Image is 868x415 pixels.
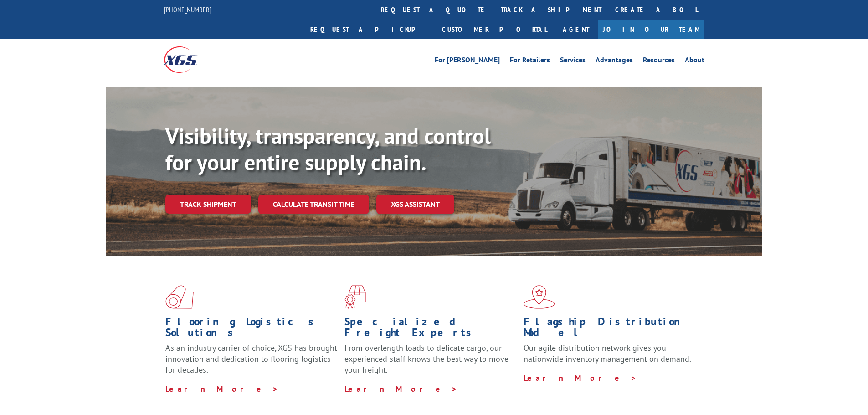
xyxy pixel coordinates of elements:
a: Services [560,56,586,67]
a: For [PERSON_NAME] [435,56,500,67]
img: xgs-icon-focused-on-flooring-red [344,285,366,309]
a: Learn More > [165,384,279,394]
a: Join Our Team [598,20,704,39]
img: xgs-icon-total-supply-chain-intelligence-red [165,285,194,309]
b: Visibility, transparency, and control for your entire supply chain. [165,122,491,176]
a: [PHONE_NUMBER] [164,5,211,14]
a: Learn More > [344,384,458,394]
p: From overlength loads to delicate cargo, our experienced staff knows the best way to move your fr... [344,343,517,383]
a: Resources [643,56,675,67]
a: For Retailers [510,56,550,67]
a: Calculate transit time [258,195,369,214]
a: Request a pickup [303,20,435,39]
a: Customer Portal [435,20,554,39]
span: As an industry carrier of choice, XGS has brought innovation and dedication to flooring logistics... [165,343,337,375]
a: XGS ASSISTANT [376,195,454,214]
h1: Flooring Logistics Solutions [165,316,338,343]
h1: Flagship Distribution Model [524,316,696,343]
a: About [685,56,704,67]
a: Learn More > [524,373,637,383]
a: Track shipment [165,195,251,214]
a: Agent [554,20,598,39]
span: Our agile distribution network gives you nationwide inventory management on demand. [524,343,691,364]
h1: Specialized Freight Experts [344,316,517,343]
a: Advantages [596,56,633,67]
img: xgs-icon-flagship-distribution-model-red [524,285,555,309]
